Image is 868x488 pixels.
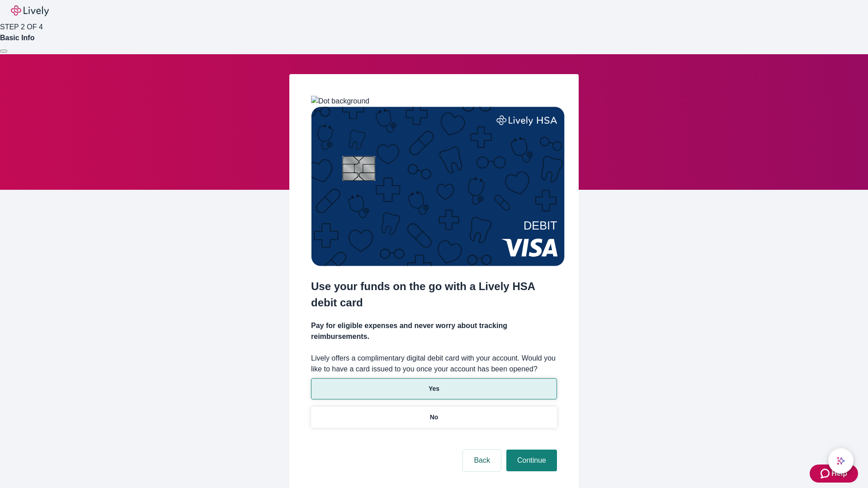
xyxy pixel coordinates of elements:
[828,448,854,474] button: chat
[311,107,565,266] img: Debit card
[821,468,831,479] svg: Zendesk support icon
[463,450,501,471] button: Back
[311,353,557,375] label: Lively offers a complimentary digital debit card with your account. Would you like to have a card...
[810,465,858,483] button: Zendesk support iconHelp
[430,413,439,422] p: No
[11,5,49,16] img: Lively
[311,378,557,399] button: Yes
[311,278,557,311] h2: Use your funds on the go with a Lively HSA debit card
[506,450,557,471] button: Continue
[831,468,847,479] span: Help
[311,96,369,107] img: Dot background
[311,407,557,428] button: No
[311,320,557,342] h4: Pay for eligible expenses and never worry about tracking reimbursements.
[429,384,439,394] p: Yes
[836,456,845,465] svg: Lively AI Assistant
